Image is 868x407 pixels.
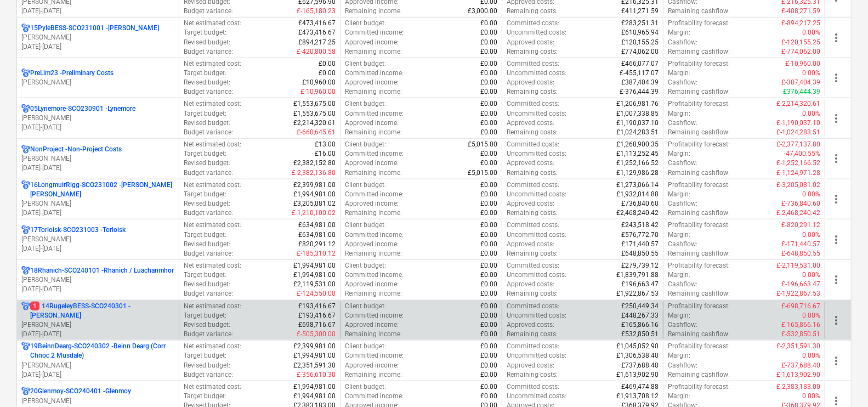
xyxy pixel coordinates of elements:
[293,118,336,128] p: £2,214,320.61
[184,47,233,56] p: Budget variance :
[480,240,497,249] p: £0.00
[293,280,336,289] p: £2,119,531.00
[30,145,122,154] p: NonProject - Non-Project Costs
[21,114,174,123] p: [PERSON_NAME]
[345,208,402,218] p: Remaining income :
[480,69,497,78] p: £0.00
[345,168,402,178] p: Remaining income :
[298,38,336,47] p: £894,217.25
[184,270,226,280] p: Target budget :
[830,112,843,125] span: more_vert
[184,190,226,199] p: Target budget :
[468,7,497,16] p: £3,000.00
[507,109,566,118] p: Uncommitted costs :
[345,240,399,249] p: Approved income :
[480,47,497,56] p: £0.00
[30,225,126,235] p: 17Torloisk-SCO231003 - Torloisk
[776,289,820,298] p: £-1,922,867.53
[784,149,820,159] p: -47,400.55%
[345,180,386,190] p: Client budget :
[293,270,336,280] p: £1,994,981.00
[668,69,690,78] p: Margin :
[830,193,843,206] span: more_vert
[345,289,402,298] p: Remaining income :
[668,140,730,149] p: Profitability forecast :
[30,24,159,33] p: 15PyleBESS-SCO231001 - [PERSON_NAME]
[830,273,843,286] span: more_vert
[21,266,174,294] div: 18Rhanich-SCO240101 -Rhanich / Luachanmhor[PERSON_NAME][DATE]-[DATE]
[668,240,697,249] p: Cashflow :
[184,289,233,298] p: Budget variance :
[480,180,497,190] p: £0.00
[507,19,559,28] p: Committed costs :
[781,199,820,208] p: £-736,840.60
[345,69,404,78] p: Committed income :
[184,38,230,47] p: Revised budget :
[621,249,659,258] p: £648,850.55
[297,249,336,258] p: £-185,310.12
[480,270,497,280] p: £0.00
[616,99,659,109] p: £1,206,981.76
[480,78,497,87] p: £0.00
[21,397,174,406] p: [PERSON_NAME]
[480,159,497,168] p: £0.00
[507,168,558,178] p: Remaining costs :
[21,342,174,380] div: 19BeinnDearg-SCO240302 -Beinn Dearg (Corr Chnoc 2 Musdale)[PERSON_NAME][DATE]-[DATE]
[781,7,820,16] p: £-408,271.59
[293,180,336,190] p: £2,399,981.00
[668,249,730,258] p: Remaining cashflow :
[21,78,174,87] p: [PERSON_NAME]
[480,19,497,28] p: £0.00
[184,240,230,249] p: Revised budget :
[21,33,174,42] p: [PERSON_NAME]
[507,128,558,137] p: Remaining costs :
[781,78,820,87] p: £-387,404.39
[783,87,820,97] p: £376,444.39
[21,42,174,52] p: [DATE] - [DATE]
[21,302,30,320] div: Project has multi currencies enabled
[184,7,233,16] p: Budget variance :
[184,59,241,69] p: Net estimated cost :
[507,289,558,298] p: Remaining costs :
[468,140,497,149] p: £5,015.00
[616,109,659,118] p: £1,007,338.85
[345,249,402,258] p: Remaining income :
[30,69,114,78] p: PreLim23 - Preliminary Costs
[776,140,820,149] p: £-2,377,137.80
[21,69,30,78] div: Project has multi currencies enabled
[621,230,659,240] p: £576,772.70
[830,314,843,327] span: more_vert
[345,87,402,97] p: Remaining income :
[781,221,820,230] p: £-820,291.12
[21,180,30,199] div: Project has multi currencies enabled
[776,128,820,137] p: £-1,024,283.51
[776,168,820,178] p: £-1,124,971.28
[480,99,497,109] p: £0.00
[300,87,336,97] p: £-10,960.00
[785,59,820,69] p: £-10,960.00
[621,47,659,56] p: £774,062.00
[507,78,554,87] p: Approved costs :
[668,38,697,47] p: Cashflow :
[345,149,404,159] p: Committed income :
[297,47,336,56] p: £-420,800.58
[507,240,554,249] p: Approved costs :
[668,289,730,298] p: Remaining cashflow :
[21,123,174,132] p: [DATE] - [DATE]
[21,24,174,52] div: 15PyleBESS-SCO231001 -[PERSON_NAME][PERSON_NAME][DATE]-[DATE]
[668,180,730,190] p: Profitability forecast :
[30,104,135,114] p: 05Lynemore-SCO230901 - Lynemore
[781,19,820,28] p: £-894,217.25
[507,118,554,128] p: Approved costs :
[184,280,230,289] p: Revised budget :
[319,59,336,69] p: £0.00
[813,354,868,407] iframe: Chat Widget
[21,69,174,87] div: PreLim23 -Preliminary Costs[PERSON_NAME]
[302,78,336,87] p: £10,960.00
[21,163,174,173] p: [DATE] - [DATE]
[776,99,820,109] p: £-2,214,320.61
[184,99,241,109] p: Net estimated cost :
[345,28,404,37] p: Committed income :
[292,208,336,218] p: £-1,210,100.02
[184,221,241,230] p: Net estimated cost :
